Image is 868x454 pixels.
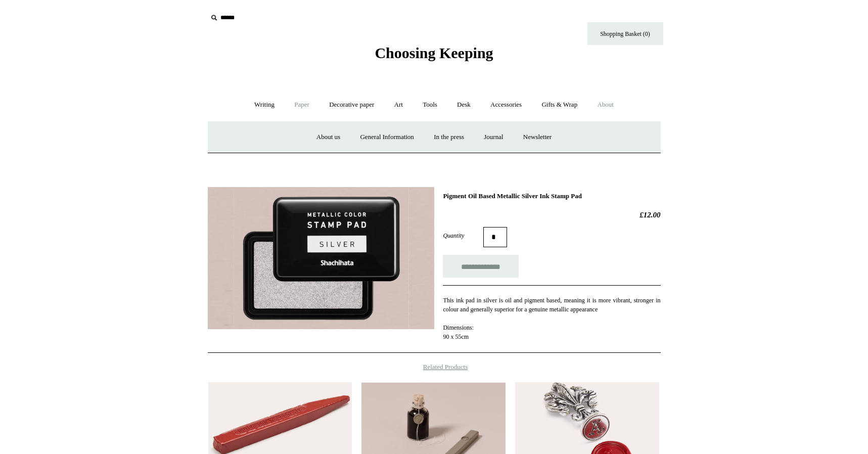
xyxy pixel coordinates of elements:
a: Newsletter [514,124,561,151]
a: Accessories [481,92,531,118]
a: Writing [245,92,284,118]
a: Decorative paper [320,92,383,118]
a: In the press [425,124,473,151]
a: Journal [475,124,512,151]
a: Paper [285,92,318,118]
span: Choosing Keeping [375,44,493,61]
label: Quantity [443,231,483,240]
p: This ink pad in silver is oil and pigment based, meaning it is more vibrant, stronger in colour a... [443,296,660,341]
a: Gifts & Wrap [532,92,586,118]
h2: £12.00 [443,210,660,219]
a: General Information [351,124,423,151]
a: Tools [414,92,446,118]
img: Pigment Oil Based Metallic Silver Ink Stamp Pad [208,187,434,329]
h4: Related Products [181,363,687,371]
a: Choosing Keeping [375,53,493,60]
a: About [588,92,623,118]
a: Shopping Basket (0) [587,22,663,45]
h1: Pigment Oil Based Metallic Silver Ink Stamp Pad [443,192,660,200]
a: About us [307,124,349,151]
a: Art [385,92,412,118]
a: Desk [448,92,480,118]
